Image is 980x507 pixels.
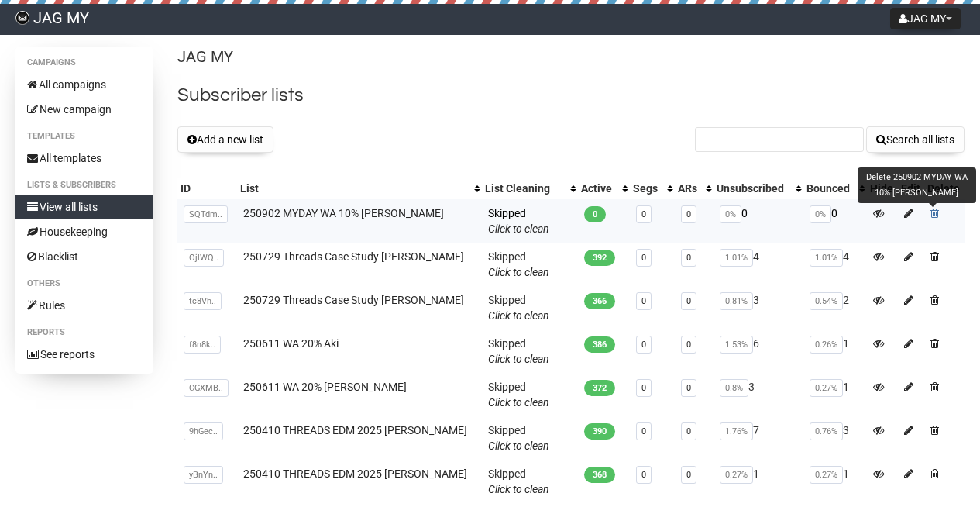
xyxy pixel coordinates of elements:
[488,266,549,278] a: Click to clean
[714,178,803,199] th: Unsubscribed: No sort applied, activate to apply an ascending sort
[184,292,222,310] span: tc8Vh..
[641,470,646,480] a: 0
[488,424,549,452] span: Skipped
[720,292,753,310] span: 0.81%
[15,176,153,195] li: Lists & subscribers
[488,250,549,278] span: Skipped
[482,178,578,199] th: List Cleaning: No sort applied, activate to apply an ascending sort
[243,381,407,393] a: 250611 WA 20% [PERSON_NAME]
[714,243,803,286] td: 4
[15,293,153,318] a: Rules
[15,219,153,244] a: Housekeeping
[803,460,868,503] td: 1
[714,199,803,243] td: 0
[243,207,444,219] a: 250902 MYDAY WA 10% [PERSON_NAME]
[686,340,691,350] a: 0
[488,440,549,452] a: Click to clean
[177,81,965,109] h2: Subscriber lists
[714,416,803,460] td: 7
[720,379,748,397] span: 0.8%
[803,329,868,373] td: 1
[177,178,237,199] th: ID: No sort applied, sorting is disabled
[686,470,691,480] a: 0
[243,250,464,263] a: 250729 Threads Case Study [PERSON_NAME]
[15,53,153,72] li: Campaigns
[15,195,153,219] a: View all lists
[15,97,153,122] a: New campaign
[720,422,753,440] span: 1.76%
[240,181,466,196] div: List
[675,178,714,199] th: ARs: No sort applied, activate to apply an ascending sort
[890,8,961,29] button: JAG MY
[714,373,803,416] td: 3
[243,294,464,306] a: 250729 Threads Case Study [PERSON_NAME]
[578,178,629,199] th: Active: No sort applied, activate to apply an ascending sort
[810,205,831,223] span: 0%
[15,11,29,25] img: 4bed084ccc48ce818600cfcd88ae3e99
[184,249,224,267] span: OjlWQ..
[720,336,753,354] span: 1.53%
[184,466,223,484] span: yBnYn..
[184,205,228,223] span: SQTdm..
[15,274,153,293] li: Others
[15,72,153,97] a: All campaigns
[584,380,615,396] span: 372
[584,336,615,353] span: 386
[720,205,741,223] span: 0%
[686,383,691,393] a: 0
[243,337,339,350] a: 250611 WA 20% Aki
[15,146,153,171] a: All templates
[584,250,615,266] span: 392
[177,126,273,153] button: Add a new list
[720,466,753,484] span: 0.27%
[488,294,549,322] span: Skipped
[633,181,659,196] div: Segs
[720,249,753,267] span: 1.01%
[584,293,615,309] span: 366
[488,222,549,235] a: Click to clean
[810,466,843,484] span: 0.27%
[803,199,868,243] td: 0
[803,178,868,199] th: Bounced: No sort applied, activate to apply an ascending sort
[237,178,482,199] th: List: No sort applied, activate to apply an ascending sort
[488,483,549,495] a: Click to clean
[717,181,787,196] div: Unsubscribed
[181,181,234,196] div: ID
[686,253,691,263] a: 0
[803,416,868,460] td: 3
[641,209,646,219] a: 0
[584,467,615,483] span: 368
[686,296,691,306] a: 0
[243,424,467,436] a: 250410 THREADS EDM 2025 [PERSON_NAME]
[810,422,843,440] span: 0.76%
[803,243,868,286] td: 4
[184,379,229,397] span: CGXMB..
[488,353,549,365] a: Click to clean
[15,342,153,367] a: See reports
[485,181,562,196] div: List Cleaning
[488,337,549,365] span: Skipped
[810,292,843,310] span: 0.54%
[641,253,646,263] a: 0
[584,206,606,222] span: 0
[810,379,843,397] span: 0.27%
[15,323,153,342] li: Reports
[184,336,221,354] span: f8n8k..
[15,244,153,269] a: Blacklist
[641,340,646,350] a: 0
[714,286,803,329] td: 3
[641,383,646,393] a: 0
[630,178,675,199] th: Segs: No sort applied, activate to apply an ascending sort
[686,209,691,219] a: 0
[488,467,549,495] span: Skipped
[803,373,868,416] td: 1
[641,426,646,436] a: 0
[686,426,691,436] a: 0
[15,127,153,146] li: Templates
[714,460,803,503] td: 1
[806,181,852,196] div: Bounced
[866,126,965,153] button: Search all lists
[641,296,646,306] a: 0
[810,249,843,267] span: 1.01%
[581,181,614,196] div: Active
